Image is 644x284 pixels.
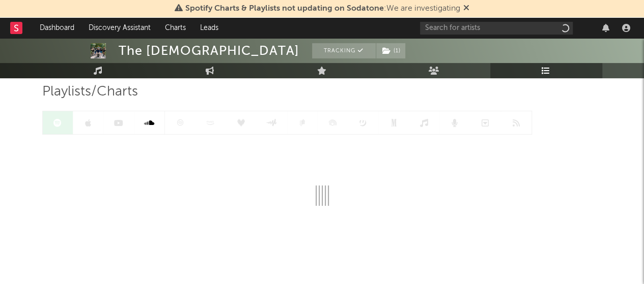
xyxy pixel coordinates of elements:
span: Spotify Charts & Playlists not updating on Sodatone [185,5,384,13]
span: : We are investigating [185,5,460,13]
a: Discovery Assistant [81,18,158,38]
span: Playlists/Charts [42,86,138,98]
span: Dismiss [463,5,469,13]
div: The [DEMOGRAPHIC_DATA] [119,43,299,58]
a: Dashboard [33,18,81,38]
button: Tracking [312,43,376,58]
a: Charts [158,18,193,38]
input: Search for artists [420,22,573,35]
button: (1) [376,43,405,58]
span: ( 1 ) [376,43,406,58]
a: Leads [193,18,226,38]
